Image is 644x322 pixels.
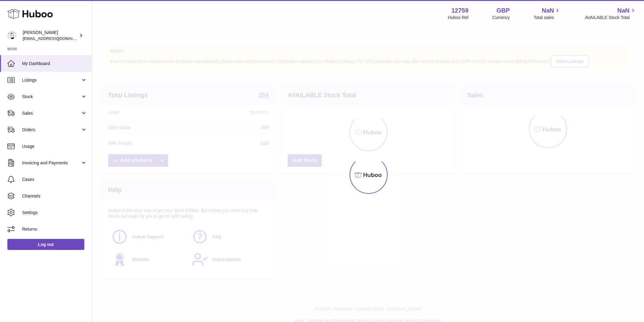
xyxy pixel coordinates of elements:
span: Cases [22,177,87,182]
span: My Dashboard [22,61,87,67]
a: NaN Total sales [534,6,561,21]
span: NaN [542,6,554,15]
strong: GBP [496,6,510,15]
span: Usage [22,144,87,149]
span: AVAILABLE Stock Total [585,15,637,21]
a: NaN AVAILABLE Stock Total [585,6,637,21]
span: Returns [22,226,87,232]
span: Orders [22,127,81,133]
span: Total sales [534,15,561,21]
span: Stock [22,94,81,100]
span: NaN [617,6,630,15]
div: Currency [493,15,510,21]
div: Huboo Ref [448,15,469,21]
strong: 12759 [451,6,469,15]
span: [EMAIL_ADDRESS][DOMAIN_NAME] [23,36,90,41]
div: [PERSON_NAME] [23,30,78,41]
span: Sales [22,110,81,116]
span: Listings [22,77,81,83]
a: Log out [7,239,84,250]
img: sofiapanwar@unndr.com [7,31,17,40]
span: Settings [22,210,87,216]
span: Invoicing and Payments [22,160,81,166]
span: Channels [22,193,87,199]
